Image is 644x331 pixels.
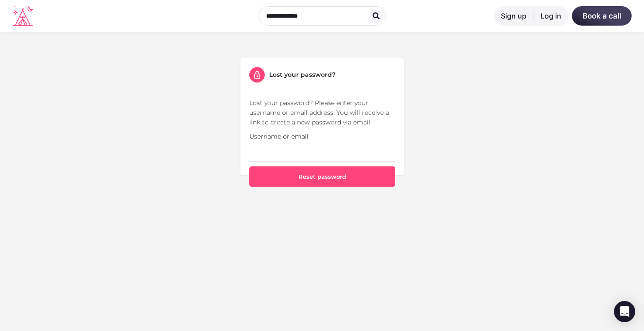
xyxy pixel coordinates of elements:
[614,301,635,322] div: Open Intercom Messenger
[269,70,335,79] h5: Lost your password?
[572,6,632,26] a: Book a call
[249,98,395,127] p: Lost your password? Please enter your username or email address. You will receive a link to creat...
[249,132,309,141] label: Username or email
[249,166,395,187] button: Reset password
[533,6,568,26] a: Log in
[494,6,533,26] a: Sign up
